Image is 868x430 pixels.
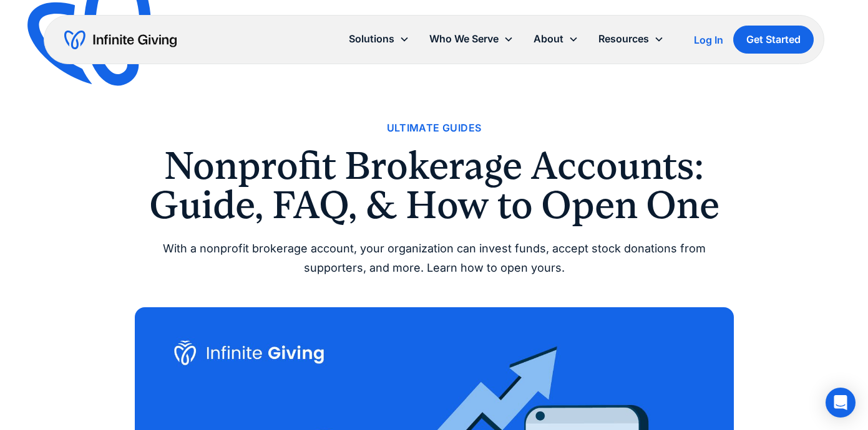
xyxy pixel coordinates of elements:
a: Ultimate Guides [387,120,482,136]
div: Who We Serve [419,26,524,52]
div: Resources [588,26,674,52]
a: Log In [694,32,723,47]
div: Open Intercom Messenger [826,388,856,418]
div: About [534,31,563,47]
div: Solutions [349,31,394,47]
div: About [524,26,588,52]
div: With a nonprofit brokerage account, your organization can invest funds, accept stock donations fr... [135,239,734,277]
h1: Nonprofit Brokerage Accounts: Guide, FAQ, & How to Open One [135,146,734,224]
a: home [64,30,177,50]
div: Solutions [339,26,419,52]
div: Resources [598,31,649,47]
a: Get Started [733,26,814,54]
div: Log In [694,35,723,45]
div: Who We Serve [429,31,499,47]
